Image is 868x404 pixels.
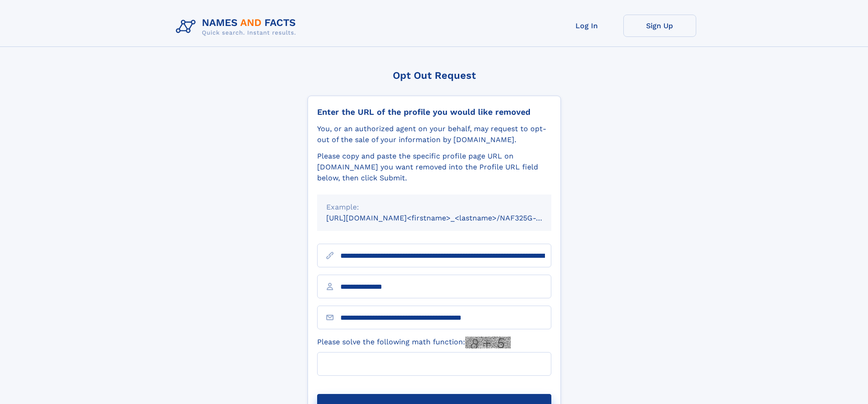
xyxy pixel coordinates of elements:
[317,123,551,145] div: You, or an authorized agent on your behalf, may request to opt-out of the sale of your informatio...
[308,70,561,81] div: Opt Out Request
[550,15,623,37] a: Log In
[317,337,511,348] label: Please solve the following math function:
[623,15,696,37] a: Sign Up
[326,202,542,213] div: Example:
[317,107,551,117] div: Enter the URL of the profile you would like removed
[317,151,551,184] div: Please copy and paste the specific profile page URL on [DOMAIN_NAME] you want removed into the Pr...
[326,214,569,222] small: [URL][DOMAIN_NAME]<firstname>_<lastname>/NAF325G-xxxxxxxx
[172,15,303,39] img: Logo Names and Facts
